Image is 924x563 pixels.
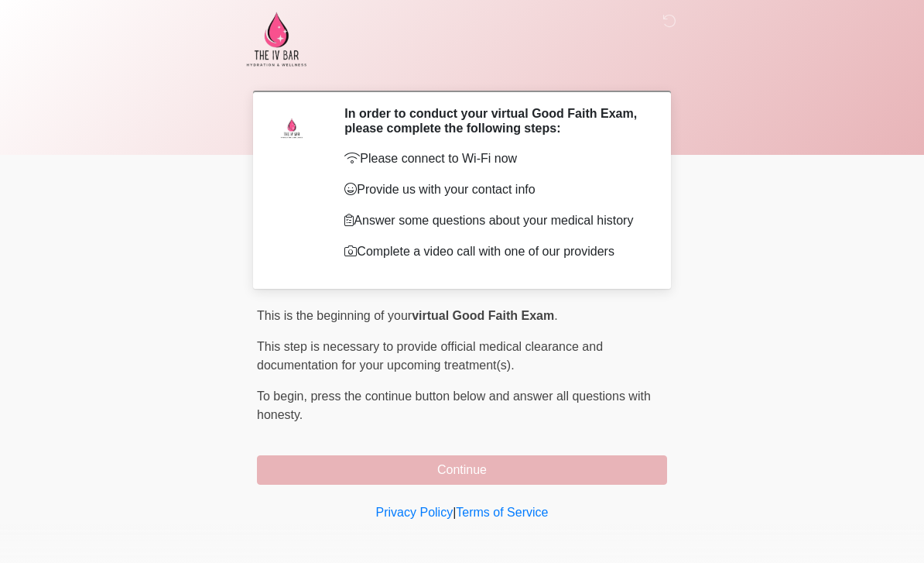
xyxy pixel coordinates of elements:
[257,455,667,485] button: Continue
[344,106,644,136] h2: In order to conduct your virtual Good Faith Exam, please complete the following steps:
[344,180,644,199] p: Provide us with your contact info
[241,12,311,67] img: The IV Bar, LLC Logo
[257,309,412,322] span: This is the beginning of your
[344,211,644,230] p: Answer some questions about your medical history
[554,309,557,322] span: .
[344,242,644,261] p: Complete a video call with one of our providers
[376,506,453,519] a: Privacy Policy
[269,106,315,153] img: Agent Avatar
[257,340,603,372] span: This step is necessary to provide official medical clearance and documentation for your upcoming ...
[257,390,310,403] span: To begin,
[344,149,644,168] p: Please connect to Wi-Fi now
[453,506,456,519] a: |
[257,390,651,421] span: press the continue button below and answer all questions with honesty.
[456,506,548,519] a: Terms of Service
[412,309,554,322] strong: virtual Good Faith Exam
